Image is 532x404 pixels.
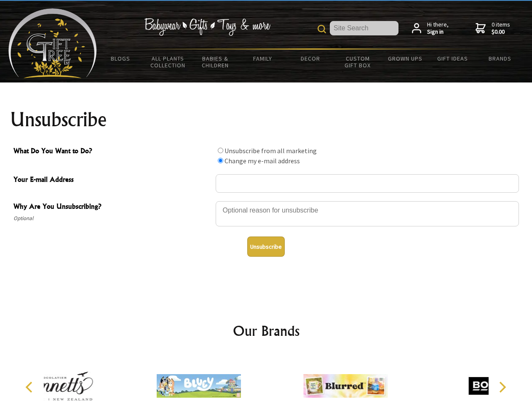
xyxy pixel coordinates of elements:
[144,18,270,36] img: Babywear - Gifts - Toys & more
[492,21,510,36] span: 0 items
[21,378,40,396] button: Previous
[427,21,449,36] span: Hi there,
[144,50,192,74] a: All Plants Collection
[216,201,519,226] textarea: Why Are You Unsubscribing?
[218,158,223,163] input: What Do You Want to Do?
[492,28,510,36] strong: $0.00
[97,50,144,67] a: BLOGS
[429,50,476,67] a: Gift Ideas
[10,109,522,130] h1: Unsubscribe
[476,21,510,36] a: 0 items$0.00
[476,50,524,67] a: Brands
[13,146,211,158] span: What Do You Want to Do?
[427,28,449,36] strong: Sign in
[381,50,429,67] a: Grown Ups
[286,50,334,67] a: Decor
[334,50,382,74] a: Custom Gift Box
[239,50,287,67] a: Family
[17,321,516,341] h2: Our Brands
[13,174,211,186] span: Your E-mail Address
[13,213,211,223] span: Optional
[8,8,97,78] img: Babyware - Gifts - Toys and more...
[493,378,511,396] button: Next
[247,237,285,257] button: Unsubscribe
[192,50,239,74] a: Babies & Children
[225,146,317,155] label: Unsubscribe from all marketing
[412,21,449,36] a: Hi there,Sign in
[218,148,223,153] input: What Do You Want to Do?
[318,25,326,33] img: product search
[330,21,398,35] input: Site Search
[225,157,300,165] label: Change my e-mail address
[216,174,519,193] input: Your E-mail Address
[13,201,211,213] span: Why Are You Unsubscribing?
